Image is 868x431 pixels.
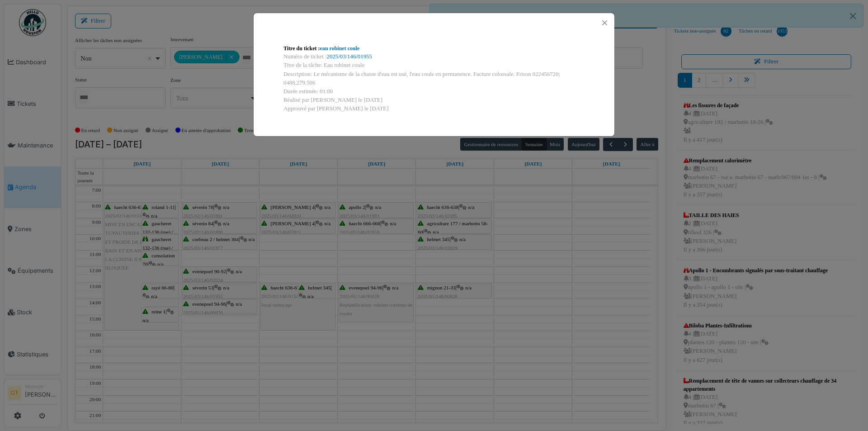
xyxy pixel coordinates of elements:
a: eau robinet coule [320,45,360,52]
a: 2025/03/146/01955 [327,53,372,60]
div: Numéro de ticket : [283,52,585,61]
div: Réalisé par [PERSON_NAME] le [DATE] [283,96,585,104]
div: Durée estimée: 01:00 [283,87,585,96]
button: Close [599,17,611,29]
div: Titre de la tâche: Eau robinet coule [283,61,585,70]
div: Description: Le mécanisme de la chasse d'eau est usé, l'eau coule en permanence. Facture colossal... [283,70,585,87]
div: Titre du ticket : [283,44,585,52]
div: Approuvé par [PERSON_NAME] le [DATE] [283,104,585,113]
